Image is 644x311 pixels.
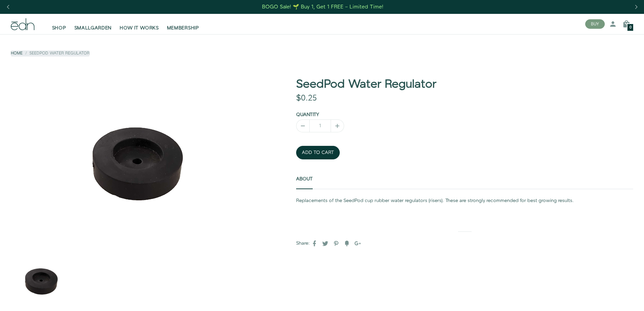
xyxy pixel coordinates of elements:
a: SMALLGARDEN [70,17,116,31]
a: BOGO Sale! 🌱 Buy 1, Get 1 FREE – Limited Time! [261,2,384,12]
nav: breadcrumbs [11,50,90,56]
label: Quantity [296,111,319,118]
label: Share: [296,240,310,247]
h1: SeedPod Water Regulator [296,78,633,91]
span: HOW IT WORKS [120,25,159,31]
li: SeedPod Water Regulator [23,50,90,56]
a: HOW IT WORKS [116,17,163,31]
button: BUY [585,19,605,29]
a: Home [11,50,23,56]
a: SHOP [48,17,70,31]
span: $0.25 [296,92,317,104]
a: MEMBERSHIP [163,17,203,31]
div: 1 / 1 [11,78,264,247]
span: SMALLGARDEN [74,25,112,31]
iframe: Opens a widget where you can find more information [592,291,637,308]
span: 0 [629,26,631,29]
div: About [296,197,633,210]
a: About [296,169,313,189]
div: BOGO Sale! 🌱 Buy 1, Get 1 FREE – Limited Time! [262,3,383,10]
span: MEMBERSHIP [167,25,199,31]
span: SHOP [52,25,66,31]
button: ADD TO CART [296,146,340,159]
